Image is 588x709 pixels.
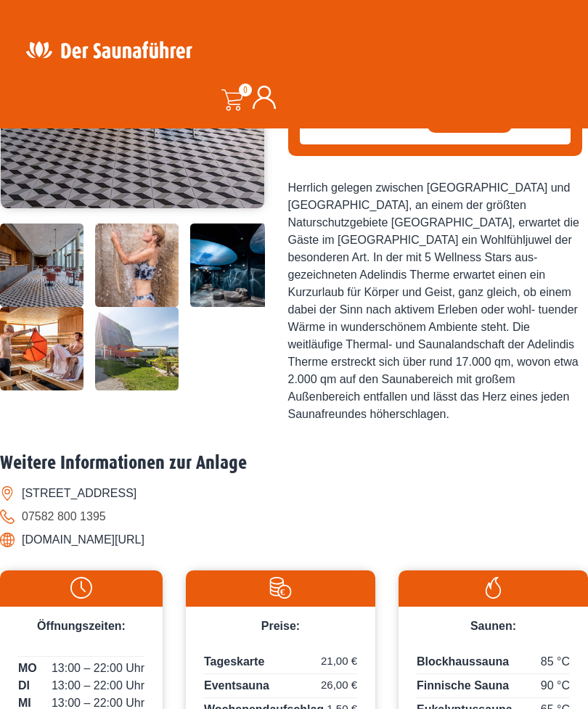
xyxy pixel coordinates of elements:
[261,620,300,632] span: Preise:
[321,677,357,694] span: 26,00 €
[18,677,30,694] span: DI
[541,653,570,671] span: 85 °C
[470,620,516,632] span: Saunen:
[239,83,252,97] span: 0
[406,577,581,599] img: Flamme-weiss.svg
[541,677,570,694] span: 90 °C
[22,510,106,522] a: 07582 800 1395
[52,677,144,694] span: 13:00 – 22:00 Uhr
[52,660,144,677] span: 13:00 – 22:00 Uhr
[37,620,126,632] span: Öffnungszeiten:
[7,577,155,599] img: Uhr-weiss.svg
[321,653,357,670] span: 21,00 €
[417,655,509,668] span: Blockhaussauna
[18,660,37,677] span: MO
[204,677,357,698] p: Eventsauna
[417,679,509,692] span: Finnische Sauna
[204,653,357,674] p: Tageskarte
[193,577,368,599] img: Preise-weiss.svg
[288,179,582,423] div: Herrlich gelegen zwischen [GEOGRAPHIC_DATA] und [GEOGRAPHIC_DATA], an einem der größten Naturschu...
